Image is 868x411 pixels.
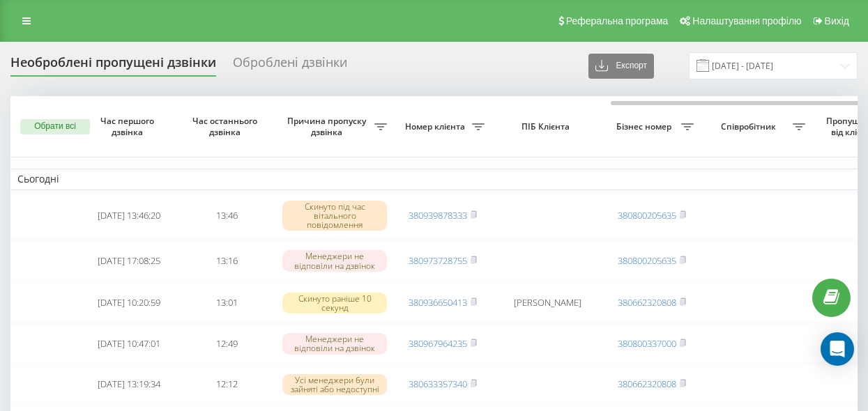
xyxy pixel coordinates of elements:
[80,242,178,281] td: [DATE] 17:08:25
[708,121,793,132] span: Співробітник
[10,55,216,77] div: Необроблені пропущені дзвінки
[282,293,387,313] div: Скинуто раніше 10 секунд
[492,284,603,323] td: [PERSON_NAME]
[282,201,387,231] div: Скинуто під час вітального повідомлення
[178,242,275,281] td: 13:16
[409,378,467,390] a: 380633357340
[178,325,275,362] td: 12:49
[178,193,275,239] td: 13:46
[618,254,676,267] a: 380800205635
[80,365,178,404] td: [DATE] 13:19:34
[178,284,275,323] td: 13:01
[692,15,801,26] span: Налаштування профілю
[282,250,387,271] div: Менеджери не відповіли на дзвінок
[91,116,167,137] span: Час першого дзвінка
[618,296,676,309] a: 380662320808
[282,116,374,137] span: Причина пропуску дзвінка
[401,121,472,132] span: Номер клієнта
[503,121,591,132] span: ПІБ Клієнта
[825,15,849,26] span: Вихід
[409,254,467,267] a: 380973728755
[189,116,264,137] span: Час останнього дзвінка
[409,337,467,350] a: 380967964235
[618,378,676,390] a: 380662320808
[233,55,347,77] div: Оброблені дзвінки
[178,365,275,404] td: 12:12
[282,333,387,354] div: Менеджери не відповіли на дзвінок
[821,332,854,366] div: Open Intercom Messenger
[80,325,178,362] td: [DATE] 10:47:01
[80,193,178,239] td: [DATE] 13:46:20
[610,121,681,132] span: Бізнес номер
[566,15,669,26] span: Реферальна програма
[618,209,676,222] a: 380800205635
[20,119,90,134] button: Обрати всі
[618,337,676,350] a: 380800337000
[80,284,178,323] td: [DATE] 10:20:59
[409,209,467,222] a: 380939878333
[588,54,654,79] button: Експорт
[409,296,467,309] a: 380936650413
[282,374,387,395] div: Усі менеджери були зайняті або недоступні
